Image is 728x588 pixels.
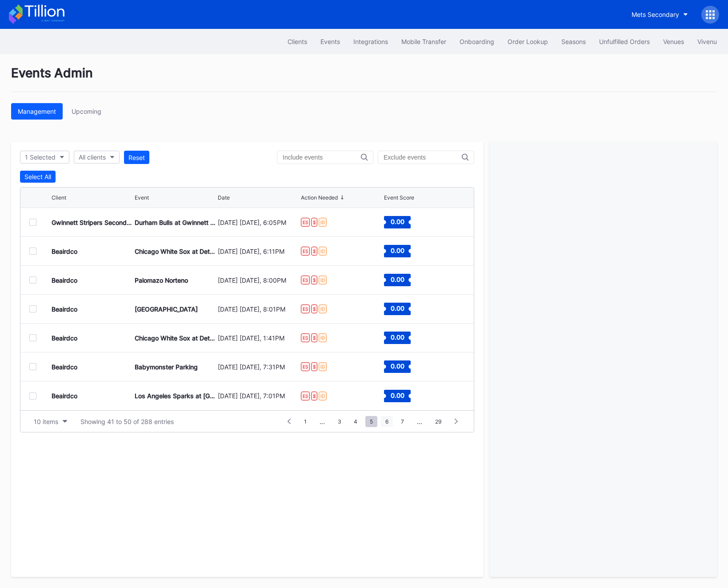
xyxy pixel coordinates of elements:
div: $ [311,392,317,400]
div: ES [301,392,310,400]
div: [DATE] [DATE], 8:01PM [218,305,299,313]
div: Beairdco [52,334,77,342]
text: 0.00 [391,218,404,225]
div: Select All [24,173,51,180]
div: Management [18,108,56,115]
div: $ [311,218,317,227]
div: ... [410,418,429,425]
div: Unfulfilled Orders [599,38,650,45]
div: Order Lookup [508,38,548,45]
div: Durham Bulls at Gwinnett Stripers [135,219,216,226]
button: Upcoming [65,103,108,120]
div: 10 items [34,418,58,425]
div: Beairdco [52,363,77,371]
div: Events [320,38,340,45]
div: Chicago White Sox at Detroit Tigers Parking [135,248,216,255]
button: Vivenu [691,33,724,50]
div: ID [319,392,327,400]
span: 7 [396,416,408,427]
text: 0.00 [391,276,404,283]
button: Integrations [347,33,395,50]
button: Seasons [555,33,592,50]
div: Action Needed [301,194,338,201]
text: 0.00 [391,304,404,312]
div: [DATE] [DATE], 6:11PM [218,248,299,255]
button: Onboarding [453,33,501,50]
button: 1 Selected [20,151,69,164]
div: ES [301,304,310,313]
span: 4 [349,416,362,427]
div: Onboarding [460,38,494,45]
span: 3 [333,416,346,427]
div: Event Score [384,194,414,201]
div: [DATE] [DATE], 7:01PM [218,392,299,400]
input: Exclude events [384,154,462,161]
span: 5 [365,416,377,427]
div: Gwinnett Stripers Secondary [52,219,132,226]
button: Management [11,103,63,120]
div: ES [301,247,310,256]
button: Events [314,33,347,50]
div: Events Admin [11,65,717,92]
div: ES [301,218,310,227]
div: Date [218,194,230,201]
div: $ [311,333,317,342]
button: Order Lookup [501,33,555,50]
div: Beairdco [52,248,77,255]
div: $ [311,304,317,313]
text: 0.00 [391,247,404,254]
div: ID [319,304,327,313]
div: ID [319,247,327,256]
div: [DATE] [DATE], 7:31PM [218,363,299,371]
div: ES [301,362,310,371]
div: $ [311,247,317,256]
div: ID [319,333,327,342]
div: Los Angeles Sparks at [GEOGRAPHIC_DATA] [135,392,216,400]
button: Unfulfilled Orders [592,33,656,50]
input: Include events [283,154,361,161]
div: ... [313,418,332,425]
div: [DATE] [DATE], 8:00PM [218,276,299,284]
span: 29 [431,416,446,427]
button: Mobile Transfer [395,33,453,50]
div: ID [319,362,327,371]
div: Mobile Transfer [401,38,446,45]
div: [DATE] [DATE], 1:41PM [218,334,299,342]
div: Palomazo Norteno [135,276,188,284]
span: 1 [300,416,311,427]
div: All clients [79,153,106,161]
div: [DATE] [DATE], 6:05PM [218,219,299,226]
div: ES [301,276,310,284]
button: All clients [74,151,120,164]
button: Clients [281,33,314,50]
div: Beairdco [52,392,77,400]
button: Select All [20,171,56,183]
div: Client [52,194,66,201]
button: Venues [656,33,691,50]
text: 0.00 [391,333,404,341]
div: Beairdco [52,305,77,313]
div: Integrations [353,38,388,45]
div: Vivenu [697,38,717,45]
text: 0.00 [391,362,404,370]
text: 0.00 [391,391,404,399]
div: $ [311,362,317,371]
div: ID [319,218,327,227]
div: Beairdco [52,276,77,284]
div: Reset [128,154,145,161]
div: Mets Secondary [632,11,679,18]
div: Seasons [561,38,586,45]
div: Event [135,194,149,201]
div: $ [311,276,317,284]
button: Reset [124,151,149,164]
span: 6 [381,416,393,427]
